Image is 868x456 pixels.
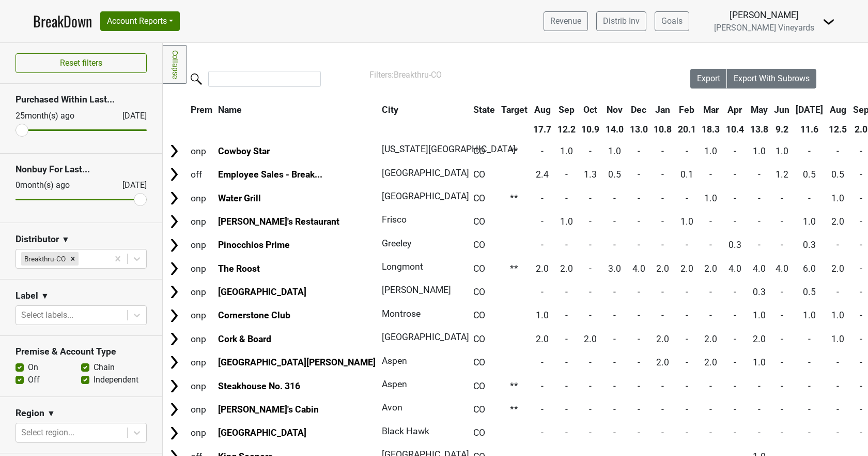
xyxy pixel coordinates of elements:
span: - [686,240,688,250]
span: - [734,193,736,203]
h3: Region [16,408,44,419]
span: 0.5 [803,287,816,297]
span: - [808,404,811,415]
th: 12.5 [827,120,850,139]
span: - [836,381,839,391]
span: - [638,357,640,367]
th: 18.3 [700,120,723,139]
a: BreakDown [33,10,92,32]
span: 2.0 [560,263,573,274]
th: 17.7 [531,120,554,139]
h3: Premise & Account Type [16,346,147,357]
span: [GEOGRAPHIC_DATA] [382,168,469,178]
span: - [541,146,544,156]
span: - [613,381,616,391]
a: Cowboy Star [218,146,270,156]
span: - [860,357,862,367]
span: - [638,169,640,180]
img: Arrow right [166,167,182,182]
span: - [758,240,761,250]
th: Aug: activate to sort column ascending [531,100,554,119]
th: State: activate to sort column ascending [471,100,498,119]
span: - [836,357,839,367]
span: - [734,404,736,415]
span: - [589,287,592,297]
span: - [638,193,640,203]
span: CO [473,240,485,250]
span: - [860,287,862,297]
span: - [781,404,783,415]
span: - [781,216,783,227]
a: Pinocchios Prime [218,240,290,250]
span: 1.0 [803,216,816,227]
a: Steakhouse No. 316 [218,381,300,391]
td: onp [188,281,215,303]
th: May: activate to sort column ascending [748,100,771,119]
span: [PERSON_NAME] [382,285,451,295]
span: CO [473,381,485,391]
th: Oct: activate to sort column ascending [579,100,602,119]
th: Target: activate to sort column ascending [499,100,530,119]
span: 2.0 [831,263,844,274]
span: - [661,240,664,250]
span: - [661,193,664,203]
h3: Nonbuy For Last... [16,164,147,175]
span: [GEOGRAPHIC_DATA] [382,332,469,342]
th: 10.4 [723,120,747,139]
span: 1.0 [704,146,717,156]
button: Reset filters [16,53,147,73]
span: - [836,240,839,250]
span: - [709,216,712,227]
span: - [709,310,712,320]
a: [GEOGRAPHIC_DATA][PERSON_NAME] [218,357,376,367]
span: Greeley [382,238,411,248]
button: Export [690,69,727,89]
label: On [28,361,38,374]
label: Chain [94,361,115,374]
span: - [781,334,783,344]
span: - [638,334,640,344]
img: Arrow right [166,378,182,394]
span: - [613,334,616,344]
span: 1.0 [704,193,717,203]
span: Breakthru-CO [394,70,442,80]
span: 0.3 [729,240,741,250]
span: 2.0 [680,263,693,274]
a: Revenue [544,11,588,31]
span: - [709,381,712,391]
span: - [638,381,640,391]
span: CO [473,146,485,156]
span: 2.0 [704,357,717,367]
span: - [781,240,783,250]
a: Cornerstone Club [218,310,290,320]
span: - [734,287,736,297]
span: 1.0 [831,334,844,344]
img: Arrow right [166,214,182,229]
div: Filters: [369,69,661,81]
span: 2.0 [704,263,717,274]
span: - [638,310,640,320]
td: onp [188,351,215,374]
span: CO [473,216,485,227]
td: onp [188,234,215,256]
div: Breakthru-CO [21,252,67,266]
span: - [638,404,640,415]
img: Arrow right [166,331,182,347]
span: 3.0 [608,263,621,274]
span: - [734,146,736,156]
span: - [781,381,783,391]
a: Water Grill [218,193,261,203]
img: Arrow right [166,143,182,159]
a: Cork & Board [218,334,271,344]
span: 1.0 [776,146,788,156]
span: CO [473,404,485,415]
h3: Purchased Within Last... [16,94,147,105]
span: - [613,216,616,227]
img: Dropdown Menu [823,16,835,28]
span: - [709,287,712,297]
span: - [565,169,568,180]
span: Montrose [382,308,421,319]
span: - [686,146,688,156]
span: CO [473,193,485,203]
span: 4.0 [753,263,766,274]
